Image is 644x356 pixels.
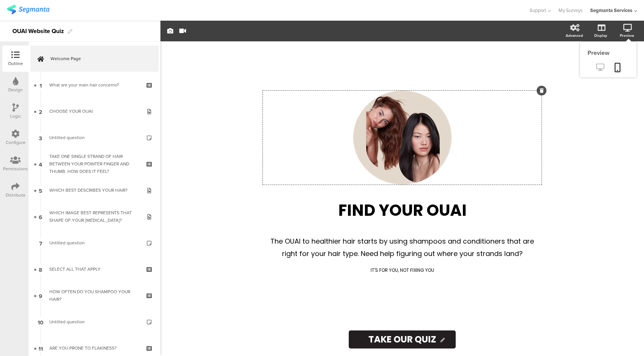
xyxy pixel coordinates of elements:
[49,186,139,194] div: WHICH BEST DESCRIBES YOUR HAIR?
[31,282,159,309] a: 9 HOW OFTEN DO YOU SHAMPOO YOUR HAIR?
[530,7,546,14] span: Support
[10,113,21,120] div: Logic
[566,33,583,38] div: Advanced
[31,309,159,335] a: 10 Untitled question
[49,209,139,224] div: WHICH IMAGE BEST REPRESENTS THAT SHAPE OF YOUR HAIR FOLLICLE?
[49,108,139,115] div: CHOOSE YOUR OUAI:
[31,256,159,282] a: 8 SELECT ALL THAT APPLY:
[50,55,147,62] span: Welcome Page
[3,165,28,172] div: Permissions
[39,160,42,168] span: 4
[31,177,159,203] a: 5 WHICH BEST DESCRIBES YOUR HAIR?
[8,60,23,67] div: Outline
[49,153,139,175] div: TAKE ONE SINGLE STRAND OF HAIR BETWEEN YOUR POINTER FINGER AND THUMB. HOW DOES IT FEEL?
[49,239,85,246] span: Untitled question
[39,265,42,273] span: 8
[49,265,139,273] div: SELECT ALL THAT APPLY:
[31,151,159,177] a: 4 TAKE ONE SINGLE STRAND OF HAIR BETWEEN YOUR POINTER FINGER AND THUMB. HOW DOES IT FEEL?
[38,344,43,352] span: 11
[31,45,159,72] a: Welcome Page
[594,33,607,38] div: Display
[12,25,64,37] div: OUAI Website Quiz
[49,134,85,141] span: Untitled question
[39,212,42,221] span: 6
[6,192,26,198] div: Distribute
[6,139,26,146] div: Configure
[38,318,43,326] span: 10
[49,288,139,303] div: HOW OFTEN DO YOU SHAMPOO YOUR HAIR?
[39,133,42,142] span: 3
[49,344,139,352] div: ARE YOU PRONE TO FLAKINESS?
[7,5,49,14] img: segmanta logo
[31,98,159,124] a: 2 CHOOSE YOUR OUAI:
[39,186,42,194] span: 5
[39,291,42,300] span: 9
[31,124,159,151] a: 3 Untitled question
[31,230,159,256] a: 7 Untitled question
[8,86,23,93] div: Design
[31,203,159,230] a: 6 WHICH IMAGE BEST REPRESENTS THAT SHAPE OF YOUR [MEDICAL_DATA]?
[49,318,85,325] span: Untitled question
[31,72,159,98] a: 1 What are your main hair concerns?
[349,330,455,348] input: Start
[580,48,636,57] div: Preview
[263,198,542,222] p: FIND YOUR OUAI
[270,267,534,274] p: IT'S FOR YOU, NOT FIXING YOU
[620,33,634,38] div: Preview
[270,236,534,258] span: The OUAI to healthier hair starts by using shampoos and conditioners that are right for your hair...
[39,107,42,115] span: 2
[49,81,139,89] div: What are your main hair concerns?
[590,7,632,14] div: Segmanta Services
[40,81,42,89] span: 1
[39,239,42,247] span: 7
